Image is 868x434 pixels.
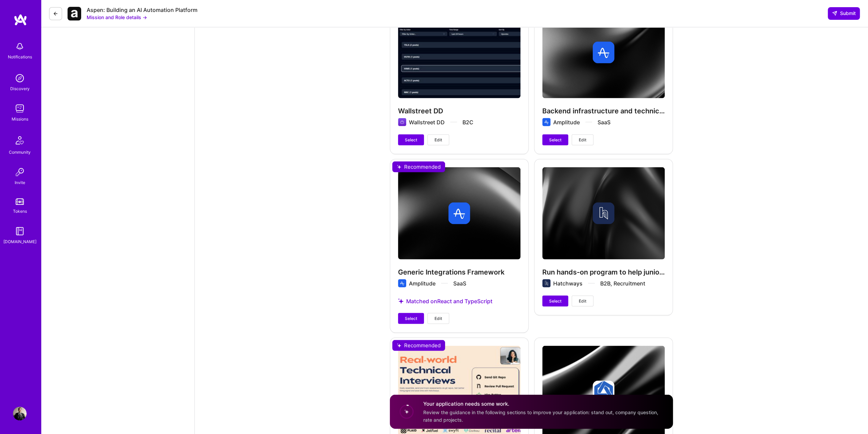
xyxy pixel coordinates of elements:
button: Select [398,313,424,324]
div: Aspen: Building an AI Automation Platform [87,6,197,14]
img: Community [12,132,28,149]
span: Edit [435,137,442,143]
h4: Your application needs some work. [423,400,665,407]
button: Select [542,295,568,306]
img: guide book [13,224,27,238]
div: [DOMAIN_NAME] [3,238,36,245]
div: Notifications [8,53,32,60]
span: Edit [579,137,586,143]
span: Select [549,137,561,143]
span: Select [549,298,561,304]
span: Select [405,137,417,143]
span: Review the guidance in the following sections to improve your application: stand out, company que... [423,409,658,422]
button: Submit [828,7,860,19]
div: Missions [12,115,28,123]
button: Mission and Role details → [87,14,147,21]
button: Edit [427,134,449,145]
i: icon LeftArrowDark [53,11,58,16]
img: tokens [16,198,24,205]
img: logo [14,14,27,26]
button: Select [398,134,424,145]
span: Submit [832,10,856,17]
span: Edit [579,298,586,304]
a: User Avatar [11,407,28,420]
img: bell [13,40,27,53]
span: Edit [435,315,442,321]
button: Edit [572,134,593,145]
img: Invite [13,165,27,179]
img: User Avatar [13,407,27,420]
img: discovery [13,71,27,85]
span: Select [405,315,417,321]
img: Company Logo [68,7,81,20]
img: teamwork [13,102,27,115]
div: Discovery [10,85,30,92]
i: icon SendLight [832,11,837,16]
button: Select [542,134,568,145]
div: Community [9,149,31,156]
div: Tokens [13,208,27,215]
button: Edit [427,313,449,324]
button: Edit [572,295,593,306]
div: Invite [15,179,25,186]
